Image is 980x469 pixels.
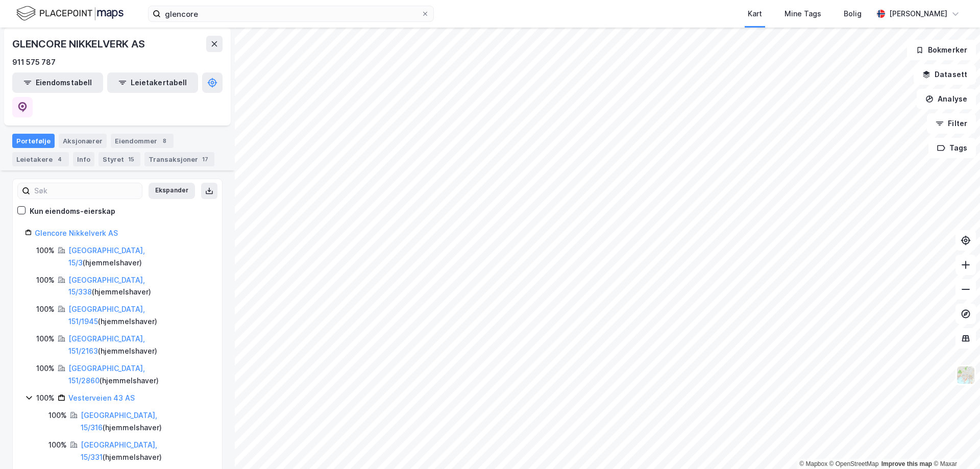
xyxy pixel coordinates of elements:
div: Eiendommer [111,134,174,148]
a: OpenStreetMap [829,460,879,467]
div: 100% [36,244,55,257]
button: Bokmerker [907,40,976,60]
a: [GEOGRAPHIC_DATA], 15/331 [81,440,157,461]
div: ( hjemmelshaver ) [68,274,210,299]
a: [GEOGRAPHIC_DATA], 15/3 [68,246,145,267]
div: ( hjemmelshaver ) [68,303,210,328]
div: Mine Tags [785,8,821,20]
div: Kun eiendoms-eierskap [30,205,115,217]
div: Transaksjoner [144,152,214,166]
a: [GEOGRAPHIC_DATA], 15/316 [81,411,157,432]
div: [PERSON_NAME] [889,8,947,20]
button: Tags [928,138,976,158]
div: Portefølje [12,134,55,148]
div: ( hjemmelshaver ) [68,333,210,357]
a: Improve this map [881,460,932,467]
img: Z [956,365,975,385]
button: Analyse [917,89,976,109]
button: Filter [927,113,976,134]
div: ( hjemmelshaver ) [81,439,210,463]
a: Vesterveien 43 AS [68,393,135,402]
div: ( hjemmelshaver ) [68,362,210,387]
iframe: Chat Widget [929,420,980,469]
a: Glencore Nikkelverk AS [35,229,118,237]
div: Info [73,152,94,166]
div: 4 [55,154,65,164]
button: Leietakertabell [107,72,198,93]
div: 100% [48,409,67,422]
div: Leietakere [12,152,69,166]
div: 100% [48,439,67,451]
div: Aksjonærer [59,134,107,148]
a: [GEOGRAPHIC_DATA], 151/1945 [68,305,145,326]
div: 17 [200,154,210,164]
button: Ekspander [149,183,195,199]
button: Datasett [914,64,976,85]
div: 100% [36,362,55,375]
div: 911 575 787 [12,56,56,68]
a: [GEOGRAPHIC_DATA], 151/2860 [68,364,145,385]
div: 100% [36,333,55,345]
input: Søk på adresse, matrikkel, gårdeiere, leietakere eller personer [161,6,421,21]
div: 15 [126,154,136,164]
div: Kart [748,8,762,20]
div: Bolig [844,8,862,20]
div: Styret [99,152,140,166]
div: 100% [36,392,55,404]
a: [GEOGRAPHIC_DATA], 151/2163 [68,334,145,355]
a: Mapbox [799,460,827,467]
div: ( hjemmelshaver ) [81,409,210,434]
img: logo.f888ab2527a4732fd821a326f86c7f29.svg [16,5,124,22]
div: 100% [36,274,55,286]
div: 100% [36,303,55,315]
button: Eiendomstabell [12,72,103,93]
div: GLENCORE NIKKELVERK AS [12,36,147,52]
input: Søk [30,183,142,199]
div: ( hjemmelshaver ) [68,244,210,269]
a: [GEOGRAPHIC_DATA], 15/338 [68,276,145,297]
div: 8 [159,136,169,146]
div: Kontrollprogram for chat [929,420,980,469]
